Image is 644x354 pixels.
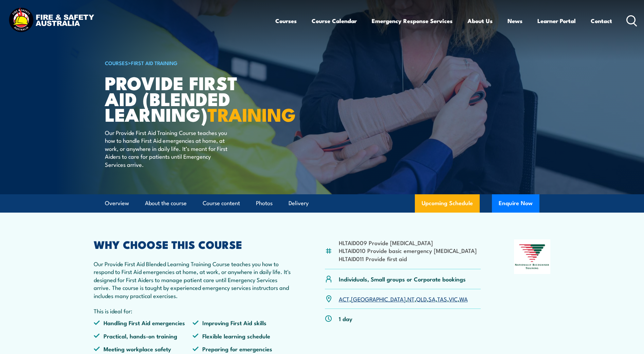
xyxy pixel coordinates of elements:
a: About Us [467,12,493,30]
li: Flexible learning schedule [192,332,292,340]
a: Course Calendar [312,12,357,30]
li: Improving First Aid skills [192,319,292,327]
a: VIC [449,295,458,303]
h2: WHY CHOOSE THIS COURSE [94,239,292,249]
p: , , , , , , , [339,295,468,303]
p: Individuals, Small groups or Corporate bookings [339,275,466,283]
li: HLTAID011 Provide first aid [339,255,477,262]
a: ACT [339,295,349,303]
a: Contact [591,12,612,30]
a: Courses [275,12,297,30]
li: Practical, hands-on training [94,332,193,340]
a: About the course [145,194,187,212]
a: SA [428,295,436,303]
h6: > [105,59,273,67]
a: News [508,12,522,30]
p: This is ideal for: [94,307,292,315]
a: TAS [437,295,447,303]
a: First Aid Training [131,59,178,66]
li: HLTAID009 Provide [MEDICAL_DATA] [339,239,477,247]
p: 1 day [339,315,352,322]
li: Handling First Aid emergencies [94,319,193,327]
button: Enquire Now [492,194,539,213]
a: [GEOGRAPHIC_DATA] [351,295,406,303]
a: NT [407,295,415,303]
li: HLTAID010 Provide basic emergency [MEDICAL_DATA] [339,247,477,254]
a: Emergency Response Services [372,12,453,30]
p: Our Provide First Aid Training Course teaches you how to handle First Aid emergencies at home, at... [105,129,229,168]
a: Learner Portal [537,12,576,30]
a: COURSES [105,59,128,66]
a: WA [459,295,468,303]
a: Course content [203,194,240,212]
a: Upcoming Schedule [415,194,480,213]
a: Photos [256,194,273,212]
a: Delivery [289,194,309,212]
h1: Provide First Aid (Blended Learning) [105,75,273,122]
a: QLD [416,295,427,303]
strong: TRAINING [207,100,296,128]
a: Overview [105,194,129,212]
p: Our Provide First Aid Blended Learning Training Course teaches you how to respond to First Aid em... [94,260,292,299]
img: Nationally Recognised Training logo. [514,239,551,274]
